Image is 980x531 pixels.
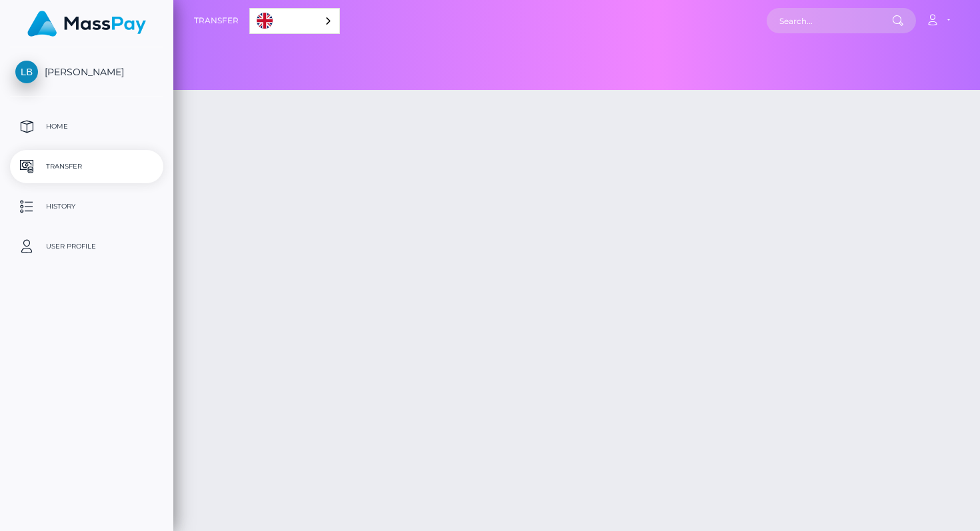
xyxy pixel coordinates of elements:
a: History [10,190,163,223]
a: English [250,9,339,33]
p: Home [15,117,158,137]
a: Transfer [194,7,239,35]
input: Search... [767,8,892,33]
p: Transfer [15,157,158,177]
p: User Profile [15,237,158,257]
a: User Profile [10,230,163,263]
aside: Language selected: English [249,8,340,34]
a: Home [10,110,163,143]
img: MassPay [27,11,146,37]
div: Language [249,8,340,34]
span: [PERSON_NAME] [10,66,163,78]
a: Transfer [10,150,163,183]
p: History [15,197,158,217]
